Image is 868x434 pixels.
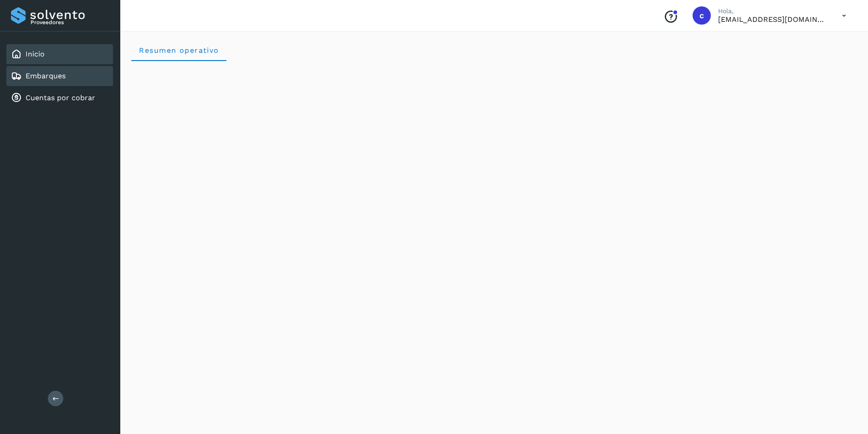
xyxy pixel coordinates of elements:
[31,19,109,26] p: Proveedores
[718,15,827,24] p: carlosvazqueztgc@gmail.com
[6,66,113,86] div: Embarques
[139,46,219,55] span: Resumen operativo
[26,71,66,80] a: Embarques
[718,7,827,15] p: Hola,
[26,93,95,102] a: Cuentas por cobrar
[26,50,45,58] a: Inicio
[6,44,113,64] div: Inicio
[6,88,113,108] div: Cuentas por cobrar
